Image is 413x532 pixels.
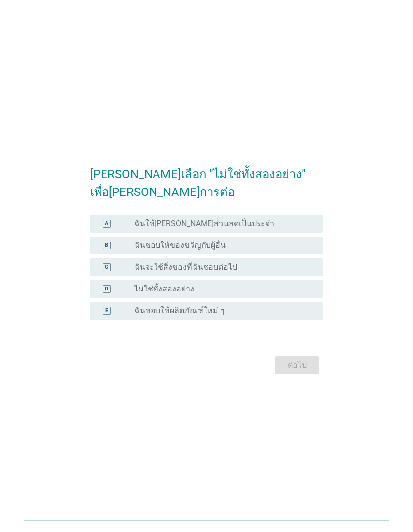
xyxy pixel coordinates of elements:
label: ฉันชอบใช้ผลิตภัณฑ์ใหม่ ๆ [134,306,225,316]
div: C [105,263,108,271]
label: ไม่ใช่ทั้งสองอย่าง [134,284,194,294]
h2: [PERSON_NAME]เลือก "ไม่ใช่ทั้งสองอย่าง" เพื่อ[PERSON_NAME]การต่อ [90,155,323,201]
div: B [105,241,108,249]
label: ฉันใช้[PERSON_NAME]ส่วนลดเป็นประจำ [134,219,274,229]
label: ฉันจะใช้สิ่งของที่ฉันชอบต่อไป [134,262,237,272]
div: A [105,219,108,228]
div: E [105,306,108,315]
label: ฉันชอบให้ของขวัญกับผู้อื่น [134,241,226,250]
div: D [105,285,108,293]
